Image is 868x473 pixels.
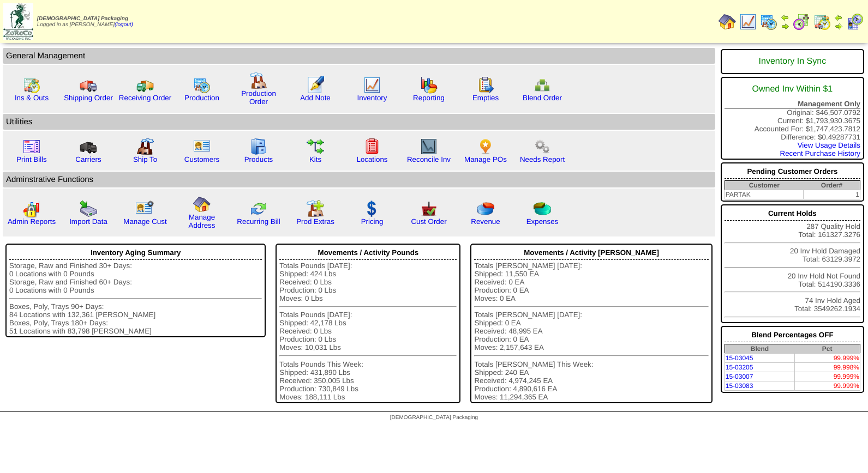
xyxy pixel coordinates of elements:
span: [DEMOGRAPHIC_DATA] Packaging [37,16,128,22]
div: Movements / Activity Pounds [279,246,457,260]
img: dollar.gif [363,200,381,217]
img: line_graph.gif [739,13,757,31]
img: workflow.png [534,138,551,155]
span: [DEMOGRAPHIC_DATA] Packaging [390,415,478,421]
img: customers.gif [193,138,211,155]
div: Owned Inv Within $1 [725,79,860,100]
a: Manage Address [189,213,215,229]
img: arrowleft.gif [781,13,789,22]
div: Pending Customer Orders [725,165,860,179]
a: 15-03045 [726,354,753,362]
img: import.gif [80,200,97,217]
a: Receiving Order [119,94,171,102]
img: calendarinout.gif [813,13,831,31]
td: PARTAK [725,190,804,199]
a: Empties [472,94,499,102]
td: General Management [3,48,715,64]
img: truck2.gif [136,76,154,94]
img: calendarprod.gif [193,76,211,94]
a: Recent Purchase History [780,149,860,157]
div: Inventory In Sync [725,51,860,72]
img: line_graph2.gif [420,138,438,155]
td: Utilities [3,114,715,130]
img: line_graph.gif [363,76,381,94]
div: Blend Percentages OFF [725,328,860,342]
a: Manage POs [464,155,507,163]
img: reconcile.gif [250,200,267,217]
a: Prod Extras [296,217,334,226]
a: Cust Order [411,217,446,226]
img: factory.gif [250,72,267,89]
img: calendarinout.gif [23,76,40,94]
td: 99.998% [794,363,860,372]
a: Production Order [241,89,276,106]
a: Shipping Order [64,94,113,102]
div: Current Holds [725,207,860,221]
img: managecust.png [135,200,155,217]
a: Expenses [526,217,559,226]
a: Add Note [300,94,331,102]
th: Pct [794,344,860,354]
img: zoroco-logo-small.webp [3,3,33,40]
img: truck3.gif [80,138,97,155]
span: Logged in as [PERSON_NAME] [37,16,133,28]
img: po.png [477,138,494,155]
a: Reporting [413,94,445,102]
img: graph.gif [420,76,438,94]
div: Storage, Raw and Finished 30+ Days: 0 Locations with 0 Pounds Storage, Raw and Finished 60+ Days:... [9,262,262,335]
th: Blend [725,344,794,354]
a: Carriers [75,155,101,163]
td: 1 [804,190,860,199]
th: Customer [725,181,804,190]
img: orders.gif [307,76,324,94]
a: Revenue [471,217,500,226]
a: Manage Cust [123,217,166,226]
a: Locations [356,155,387,163]
td: Adminstrative Functions [3,172,715,187]
a: Ship To [133,155,157,163]
div: 287 Quality Hold Total: 161327.3276 20 Inv Hold Damaged Total: 63129.3972 20 Inv Hold Not Found T... [721,204,864,323]
img: home.gif [193,196,211,213]
a: Inventory [357,94,387,102]
a: Admin Reports [8,217,56,226]
div: Original: $46,507.0792 Current: $1,793,930.3675 Accounted For: $1,747,423.7812 Difference: $0.492... [721,77,864,160]
td: 99.999% [794,354,860,363]
a: Pricing [361,217,384,226]
a: Products [244,155,273,163]
th: Order# [804,181,860,190]
img: cust_order.png [420,200,438,217]
img: locations.gif [363,138,381,155]
img: graph2.png [23,200,40,217]
img: prodextras.gif [307,200,324,217]
a: 15-03205 [726,363,753,371]
img: calendarcustomer.gif [846,13,864,31]
div: Totals Pounds [DATE]: Shipped: 424 Lbs Received: 0 Lbs Production: 0 Lbs Moves: 0 Lbs Totals Poun... [279,262,457,401]
td: 99.999% [794,381,860,391]
img: workorder.gif [477,76,494,94]
a: Kits [309,155,321,163]
a: (logout) [115,22,133,28]
a: Production [184,94,219,102]
a: View Usage Details [798,141,860,149]
a: Ins & Outs [15,94,49,102]
td: 99.999% [794,372,860,381]
a: Recurring Bill [237,217,280,226]
img: factory2.gif [136,138,154,155]
div: Inventory Aging Summary [9,246,262,260]
img: cabinet.gif [250,138,267,155]
a: Import Data [69,217,107,226]
a: Reconcile Inv [407,155,451,163]
img: calendarblend.gif [793,13,810,31]
a: Blend Order [523,94,562,102]
img: arrowright.gif [781,22,789,31]
a: Print Bills [16,155,47,163]
a: Customers [184,155,219,163]
img: arrowright.gif [834,22,843,31]
img: invoice2.gif [23,138,40,155]
img: truck.gif [80,76,97,94]
img: pie_chart.png [477,200,494,217]
a: 15-03083 [726,382,753,390]
div: Management Only [725,100,860,108]
img: calendarprod.gif [760,13,777,31]
a: 15-03007 [726,373,753,380]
